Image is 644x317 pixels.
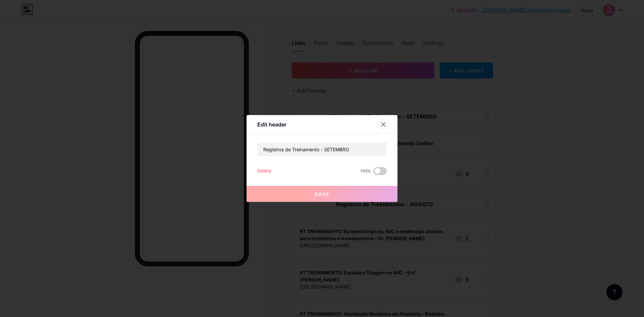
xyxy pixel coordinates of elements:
div: Edit header [257,120,286,128]
div: Delete [257,167,271,175]
span: Save [315,191,330,197]
span: Hide [361,167,371,175]
button: Save [247,186,397,202]
input: Title [258,143,386,156]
